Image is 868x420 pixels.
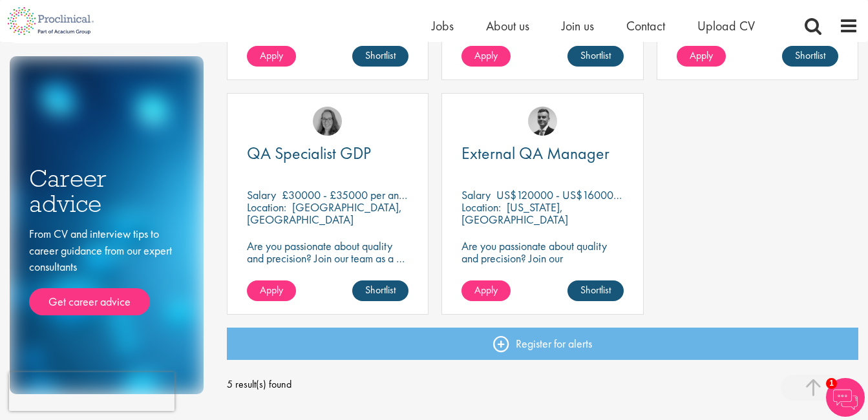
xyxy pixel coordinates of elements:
[562,17,594,34] a: Join us
[352,46,408,67] a: Shortlist
[690,48,713,62] span: Apply
[567,46,624,67] a: Shortlist
[697,17,755,34] a: Upload CV
[29,166,184,216] h3: Career advice
[247,187,276,202] span: Salary
[247,142,371,164] span: QA Specialist GDP
[461,280,511,301] a: Apply
[461,142,609,164] span: External QA Manager
[227,375,858,394] span: 5 result(s) found
[567,280,624,301] a: Shortlist
[461,240,623,301] p: Are you passionate about quality and precision? Join our pharmaceutical client and help ensure to...
[29,288,150,315] a: Get career advice
[29,226,184,315] div: From CV and interview tips to career guidance from our expert consultants
[260,283,283,297] span: Apply
[626,17,665,34] a: Contact
[528,107,557,136] img: Alex Bill
[432,17,454,34] a: Jobs
[474,283,498,297] span: Apply
[247,200,402,227] p: [GEOGRAPHIC_DATA], [GEOGRAPHIC_DATA]
[282,187,417,202] p: £30000 - £35000 per annum
[247,280,296,301] a: Apply
[496,187,669,202] p: US$120000 - US$160000 per annum
[461,200,501,215] span: Location:
[247,145,408,162] a: QA Specialist GDP
[260,48,283,62] span: Apply
[461,46,511,67] a: Apply
[9,372,175,411] iframe: reCAPTCHA
[826,378,865,417] img: Chatbot
[247,240,408,289] p: Are you passionate about quality and precision? Join our team as a … and help ensure top-tier sta...
[461,200,568,227] p: [US_STATE], [GEOGRAPHIC_DATA]
[826,378,837,389] span: 1
[313,107,342,136] img: Ingrid Aymes
[247,46,296,67] a: Apply
[461,187,491,202] span: Salary
[461,145,623,162] a: External QA Manager
[486,17,529,34] a: About us
[247,200,286,215] span: Location:
[782,46,838,67] a: Shortlist
[474,48,498,62] span: Apply
[227,328,858,360] a: Register for alerts
[352,280,408,301] a: Shortlist
[677,46,726,67] a: Apply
